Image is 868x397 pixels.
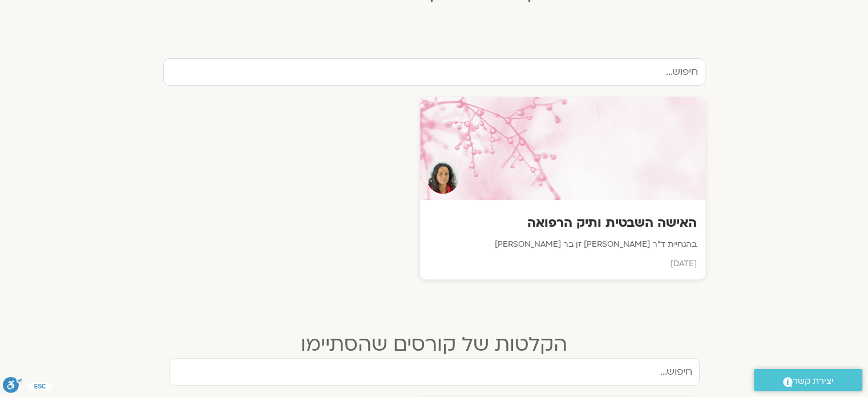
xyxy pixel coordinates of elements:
[429,238,697,251] p: בהנחיית ד״ר [PERSON_NAME] זן בר [PERSON_NAME]
[429,214,697,231] h3: האישה השבטית ותיק הרפואה
[169,333,700,356] h2: הקלטות של קורסים שהסתיימו
[429,257,697,271] p: [DATE]
[426,160,460,194] img: Teacher
[793,374,834,389] span: יצירת קשר
[163,97,705,279] a: Teacherהאישה השבטית ותיק הרפואהבהנחיית ד״ר [PERSON_NAME] זן בר [PERSON_NAME][DATE]
[754,369,862,391] a: יצירת קשר
[169,358,700,386] input: חיפוש...
[163,58,705,86] input: חיפוש...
